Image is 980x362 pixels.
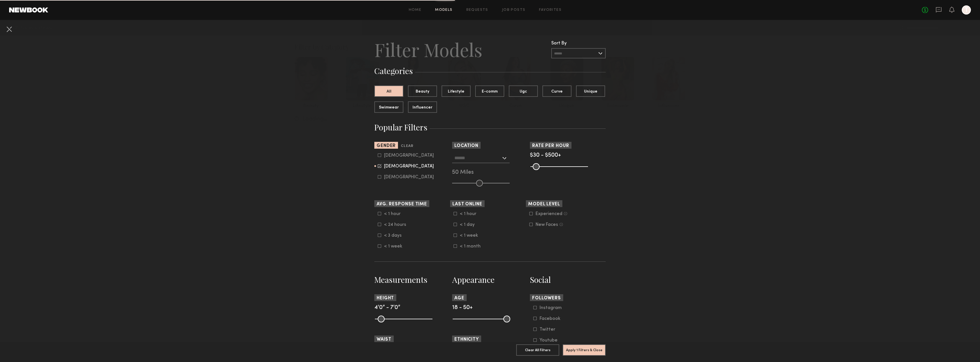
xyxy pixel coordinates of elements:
[536,223,558,226] div: New Faces
[502,8,526,12] a: Job Posts
[409,8,422,12] a: Home
[435,8,452,12] a: Models
[5,24,14,34] button: Cancel
[530,153,561,158] span: $30 - $500+
[460,245,482,248] div: < 1 month
[377,144,396,148] span: Gender
[408,101,437,113] button: Influencer
[384,223,406,226] div: < 24 hours
[475,85,504,97] button: E-comm
[454,338,479,342] span: Ethnicity
[454,296,464,300] span: Age
[542,85,571,97] button: Curve
[377,202,427,206] span: Avg. Response Time
[460,212,482,216] div: < 1 hour
[532,144,569,148] span: Rate per Hour
[384,212,406,216] div: < 1 hour
[374,101,403,113] button: Swimwear
[532,296,561,300] span: Followers
[377,338,391,342] span: Waist
[466,8,488,12] a: Requests
[540,328,562,331] div: Twitter
[384,165,434,168] div: [DEMOGRAPHIC_DATA]
[374,85,403,97] button: All
[576,85,605,97] button: Unique
[516,344,559,356] button: Clear All Filters
[401,143,413,150] button: Clear
[384,245,406,248] div: < 1 week
[460,234,482,237] div: < 1 week
[540,317,562,320] div: Facebook
[536,212,562,216] div: Experienced
[509,85,538,97] button: Ugc
[442,85,471,97] button: Lifestyle
[374,122,606,133] h3: Popular Filters
[460,223,482,226] div: < 1 day
[539,8,562,12] a: Favorites
[374,66,606,76] h3: Categories
[408,85,437,97] button: Beauty
[377,296,394,300] span: Height
[530,274,606,285] h3: Social
[452,202,482,206] span: Last Online
[540,339,562,342] div: Youtube
[374,274,450,285] h3: Measurements
[384,175,434,179] div: [DEMOGRAPHIC_DATA]
[551,41,606,46] div: Sort By
[452,170,528,175] div: 50 Miles
[540,306,562,310] div: Instagram
[374,305,400,310] span: 4’0” - 7’0”
[384,154,434,157] div: [DEMOGRAPHIC_DATA]
[374,38,482,61] h2: Filter Models
[528,202,560,206] span: Model Level
[5,24,14,35] common-close-button: Cancel
[452,305,473,310] span: 18 - 50+
[452,274,528,285] h3: Appearance
[563,344,606,356] button: Apply 1 Filters & Close
[454,144,478,148] span: Location
[384,234,406,237] div: < 3 days
[962,5,971,15] a: T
